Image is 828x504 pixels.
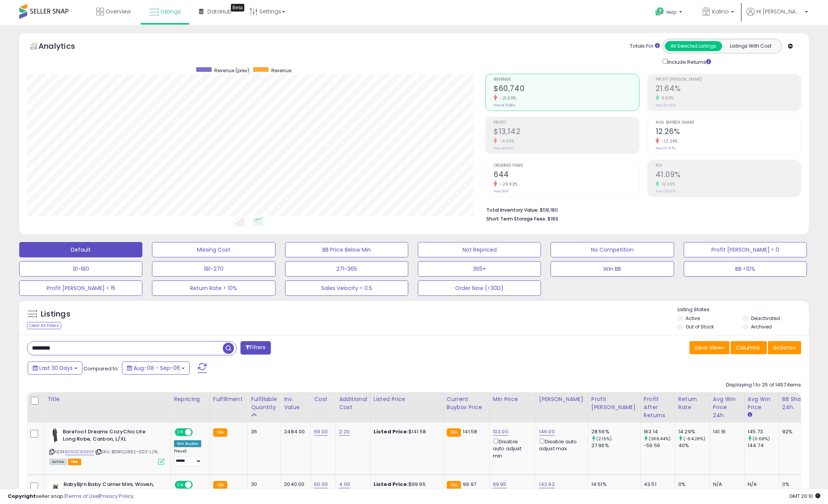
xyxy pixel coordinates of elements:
h2: 41.09% [656,170,801,181]
span: Help [666,9,677,15]
span: Compared to: [83,365,119,372]
a: 146.00 [539,428,555,436]
div: Title [47,395,167,403]
button: Win BB [551,261,674,277]
small: -11.90% [497,138,515,144]
span: DataHub [207,8,232,15]
button: Profit [PERSON_NAME] < 15 [19,280,142,296]
span: All listings currently available for purchase on Amazon [49,459,67,465]
div: 0% [678,481,709,488]
div: Fulfillable Quantity [251,395,277,411]
button: 365+ [418,261,541,277]
button: 181-270 [152,261,275,277]
button: BB Price Below Min [285,242,408,257]
button: 91-180 [19,261,142,277]
div: 40% [678,442,709,449]
a: Help [649,1,690,25]
button: Listings With Cost [722,41,779,51]
div: seller snap | | [8,493,134,500]
div: 145.73 [748,428,779,435]
span: Ordered Items [494,164,639,168]
small: -21.00% [497,95,516,101]
div: Displaying 1 to 25 of 1457 items [726,381,801,389]
a: 99.95 [493,481,507,488]
div: Cost [314,395,332,403]
span: Revenue [271,67,291,74]
div: 0% [782,481,808,488]
small: Prev: 919 [494,189,509,194]
div: 2040.00 [284,481,305,488]
span: Columns [736,344,760,351]
div: Win BuyBox [174,440,201,447]
span: Profit [PERSON_NAME] [656,78,801,82]
li: $58,180 [486,205,795,214]
small: FBA [447,481,461,489]
span: Overview [106,8,131,15]
span: Avg. Buybox Share [656,121,801,125]
span: Revenue [494,78,639,82]
small: Prev: $14,917 [494,146,514,151]
span: OFF [192,482,204,488]
div: Preset: [174,449,204,466]
small: -12.24% [659,138,678,144]
span: OFF [192,429,204,436]
span: 141.58 [463,428,477,435]
div: 163.14 [644,428,675,435]
a: B08GC86RXP [65,449,94,455]
div: ASIN: [49,428,165,464]
b: Short Term Storage Fees: [486,216,546,222]
div: -56.56 [644,442,675,449]
p: Listing States: [678,306,809,313]
button: Not Repriced [418,242,541,257]
button: No Competition [551,242,674,257]
small: 11.55% [659,95,674,101]
div: Repricing [174,395,207,403]
div: 141.16 [713,428,738,435]
small: -29.92% [497,181,518,187]
div: Include Returns [657,57,720,66]
span: Revenue (prev) [214,67,249,74]
i: Get Help [655,7,664,17]
div: Profit After Returns [644,395,672,419]
div: 43.51 [644,481,675,488]
small: (388.44%) [649,436,671,442]
button: Return Rate > 10% [152,280,275,296]
button: BB <10% [684,261,807,277]
div: Disable auto adjust min [493,437,530,459]
div: Return Rate [678,395,706,411]
button: Sales Velocity < 0.5 [285,280,408,296]
h2: 12.26% [656,127,801,138]
a: 103.00 [493,428,508,436]
span: Last 30 Days [39,364,73,372]
button: Last 30 Days [28,361,82,375]
img: 31tC9WXkAyL._SL40_.jpg [49,428,61,444]
h2: $13,142 [494,127,639,138]
div: 14.51% [591,481,640,488]
a: 60.00 [314,481,328,488]
small: FBA [447,428,461,437]
small: (0.68%) [753,436,770,442]
span: 99.97 [463,481,476,488]
div: Listed Price [374,395,440,403]
b: Listed Price: [374,481,409,488]
span: Aug-08 - Sep-06 [134,364,180,372]
label: Archived [751,323,772,330]
small: Prev: 36.67% [656,189,676,194]
img: 318tomq8hRL._SL40_.jpg [49,481,62,496]
div: N/A [748,481,773,488]
div: 144.74 [748,442,779,449]
b: Barefoot Dreams CozyChic Lite Long Robe, Carbon, L/XL [63,428,156,444]
span: ROI [656,164,801,168]
small: (-64.28%) [683,436,705,442]
button: Save View [689,341,730,354]
small: 12.05% [659,181,676,187]
a: 69.00 [314,428,328,436]
div: Additional Cost [339,395,367,411]
div: 36 [251,428,275,435]
small: Avg Win Price. [748,411,752,418]
div: [PERSON_NAME] [539,395,585,403]
span: Hi [PERSON_NAME] [756,8,803,15]
div: N/A [713,481,738,488]
b: Listed Price: [374,428,409,435]
button: Profit [PERSON_NAME] < 0 [684,242,807,257]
